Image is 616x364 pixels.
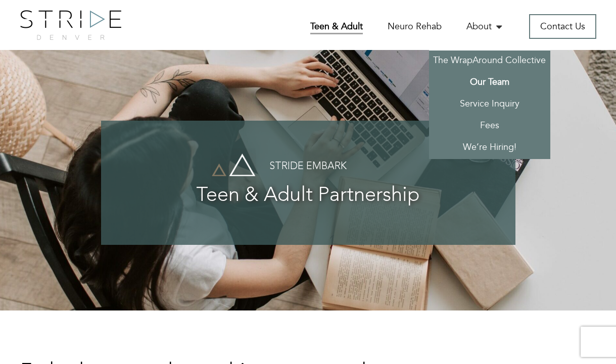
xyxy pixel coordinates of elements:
a: Fees [429,116,550,137]
a: Neuro Rehab [388,20,442,33]
a: We’re Hiring! [429,137,550,159]
a: Our Team [429,72,550,94]
a: The WrapAround Collective [429,50,550,72]
a: About [466,20,504,33]
a: Service Inquiry [429,94,550,116]
a: Contact Us [529,14,596,39]
img: logo.png [20,10,121,40]
h3: Teen & Adult Partnership [121,185,495,207]
a: Teen & Adult [310,20,363,34]
h4: Stride Embark [121,161,495,172]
